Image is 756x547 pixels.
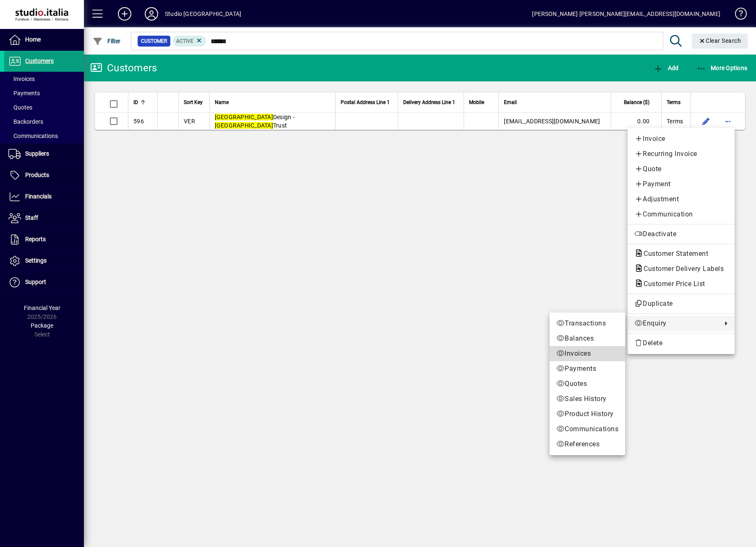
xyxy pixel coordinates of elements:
[634,338,728,348] span: Delete
[634,164,728,174] span: Quote
[634,134,728,144] span: Invoice
[634,318,718,328] span: Enquiry
[556,424,618,434] span: Communications
[556,364,618,374] span: Payments
[556,349,618,359] span: Invoices
[556,318,618,328] span: Transactions
[634,209,728,219] span: Communication
[634,265,728,273] span: Customer Delivery Labels
[556,439,618,449] span: References
[628,227,735,242] button: Deactivate customer
[556,379,618,389] span: Quotes
[634,179,728,189] span: Payment
[556,409,618,419] span: Product History
[634,229,728,239] span: Deactivate
[634,194,728,204] span: Adjustment
[634,149,728,159] span: Recurring Invoice
[556,394,618,404] span: Sales History
[634,280,709,288] span: Customer Price List
[556,333,618,344] span: Balances
[634,299,728,309] span: Duplicate
[634,250,712,258] span: Customer Statement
